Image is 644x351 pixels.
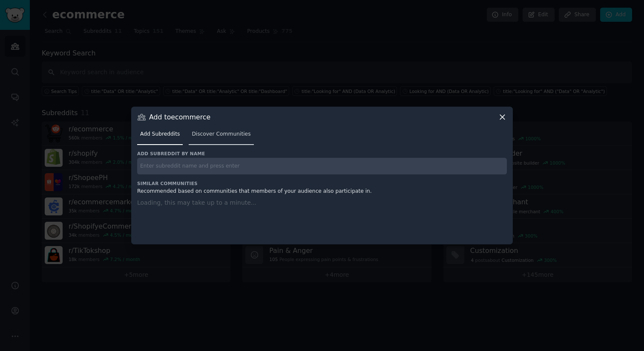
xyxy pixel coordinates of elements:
h3: Add subreddit by name [137,151,507,157]
h3: Similar Communities [137,180,507,186]
input: Enter subreddit name and press enter [137,158,507,174]
div: Loading, this may take up to a minute... [137,198,507,234]
span: Add Subreddits [140,131,180,138]
span: Discover Communities [192,131,250,138]
a: Add Subreddits [137,128,183,145]
h3: Add to ecommerce [149,113,210,122]
a: Discover Communities [189,128,253,145]
div: Recommended based on communities that members of your audience also participate in. [137,188,507,195]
